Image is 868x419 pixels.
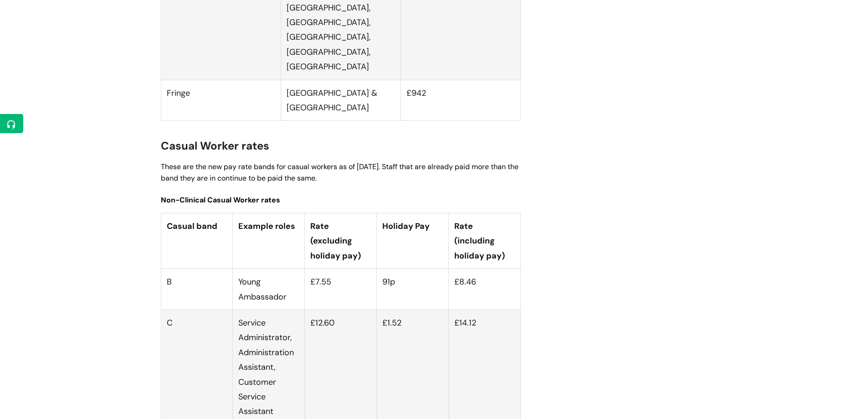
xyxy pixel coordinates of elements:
span: Non-Clinical Casual Worker rates [161,195,280,205]
td: £8.46 [448,269,520,310]
td: Young Ambassador [233,269,305,310]
td: B [161,269,233,310]
th: Casual band [161,213,233,269]
span: Casual Worker rates [161,139,269,153]
td: 91p [376,269,448,310]
th: Rate (excluding holiday pay) [305,213,377,269]
td: £7.55 [305,269,377,310]
th: Example roles [233,213,305,269]
td: [GEOGRAPHIC_DATA] & [GEOGRAPHIC_DATA] [281,80,401,121]
span: These are the new pay rate bands for casual workers as of [DATE]. Staff that are already paid mor... [161,162,519,183]
td: £942 [401,80,520,121]
th: Rate (including holiday pay) [448,213,520,269]
td: Fringe [161,80,281,121]
th: Holiday Pay [376,213,448,269]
